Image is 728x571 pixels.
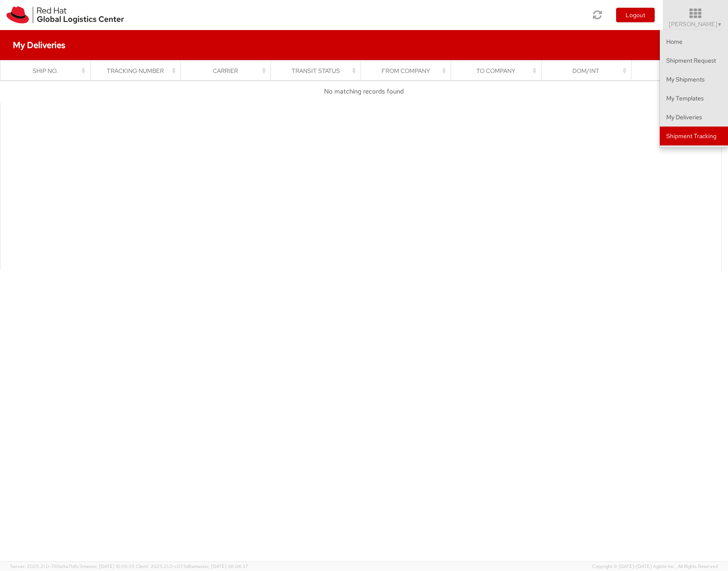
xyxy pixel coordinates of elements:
span: Server: 2025.21.0-769a9a7b8c3 [10,563,135,569]
button: Logout [616,8,655,22]
div: Carrier [188,66,268,75]
div: Ship No. [8,66,88,75]
a: Home [660,32,728,51]
span: [PERSON_NAME] [669,20,722,28]
a: My Deliveries [660,108,728,127]
h4: My Deliveries [13,40,65,50]
a: My Templates [660,89,728,108]
a: Shipment Request [660,51,728,70]
img: rh-logistics-00dfa346123c4ec078e1.svg [6,6,124,24]
a: Shipment Tracking [660,127,728,145]
span: master, [DATE] 08:04:37 [194,563,248,569]
span: ▼ [717,21,722,28]
div: To Company [459,66,538,75]
div: Transit Status [278,66,358,75]
a: My Shipments [660,70,728,89]
span: master, [DATE] 10:09:35 [82,563,135,569]
span: Client: 2025.21.0-c073d8a [136,563,248,569]
div: Dom/Int [549,66,629,75]
div: Ship Date [639,66,719,75]
span: Copyright © [DATE]-[DATE] Agistix Inc., All Rights Reserved [592,563,718,570]
div: Tracking Number [98,66,178,75]
div: From Company [369,66,448,75]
